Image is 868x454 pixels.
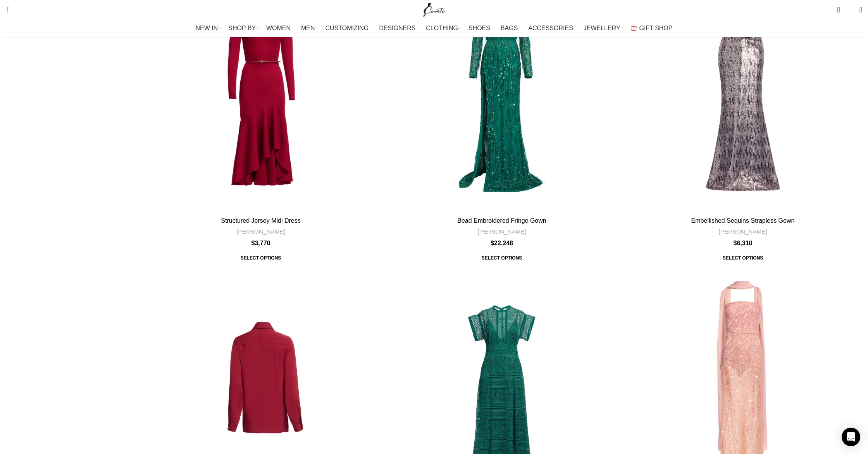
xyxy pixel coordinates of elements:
img: GiftBag [631,26,637,31]
span: GIFT SHOP [639,24,673,32]
span: Select options [717,251,769,265]
span: WOMEN [266,24,291,32]
a: [PERSON_NAME] [478,227,526,236]
bdi: 6,310 [734,240,753,246]
a: SHOP BY [228,21,258,36]
span: BAGS [501,24,518,32]
a: 0 [833,2,844,17]
span: SHOES [468,24,490,32]
span: DESIGNERS [379,24,415,32]
a: WOMEN [266,21,293,36]
bdi: 3,770 [251,240,270,246]
span: 0 [847,8,853,14]
span: Select options [476,251,528,265]
a: Embellished Sequins Strapless Gown [691,217,795,224]
div: My Wishlist [846,2,854,17]
span: Select options [235,251,287,265]
span: $ [491,240,494,246]
a: NEW IN [196,21,221,36]
a: CUSTOMIZING [325,21,372,36]
a: Select options for “Embellished Sequins Strapless Gown” [717,251,769,265]
div: Open Intercom Messenger [842,428,860,446]
a: Select options for “Structured Jersey Midi Dress” [235,251,287,265]
a: JEWELLERY [584,21,623,36]
a: [PERSON_NAME] [719,227,767,236]
a: Select options for “Bead Embroidered Fringe Gown” [476,251,528,265]
span: $ [734,240,737,246]
a: DESIGNERS [379,21,418,36]
span: MEN [301,24,315,32]
a: [PERSON_NAME] [237,227,285,236]
span: CLOTHING [426,24,458,32]
span: CUSTOMIZING [325,24,369,32]
a: ACCESSORIES [528,21,576,36]
a: CLOTHING [426,21,461,36]
span: NEW IN [196,24,218,32]
a: Search [2,2,10,17]
span: ACCESSORIES [528,24,573,32]
span: SHOP BY [228,24,256,32]
span: 0 [838,4,844,10]
span: JEWELLERY [584,24,620,32]
a: SHOES [468,21,493,36]
a: GIFT SHOP [631,21,673,36]
a: BAGS [501,21,520,36]
a: Bead Embroidered Fringe Gown [457,217,546,224]
a: MEN [301,21,317,36]
span: $ [251,240,255,246]
bdi: 22,248 [491,240,513,246]
div: Main navigation [2,21,866,36]
a: Structured Jersey Midi Dress [221,217,300,224]
a: Site logo [421,6,447,12]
